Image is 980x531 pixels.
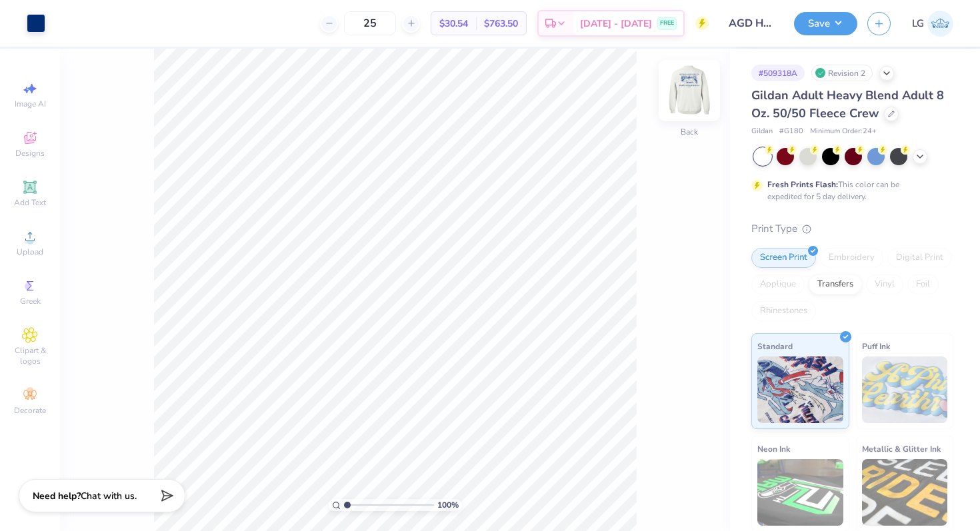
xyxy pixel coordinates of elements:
[344,11,396,35] input: – –
[862,442,941,456] span: Metallic & Glitter Ink
[912,11,953,37] a: LG
[81,490,137,502] span: Chat with us.
[484,17,518,31] span: $763.50
[20,296,41,306] span: Greek
[912,16,924,31] span: LG
[719,10,784,37] input: Untitled Design
[33,490,81,502] strong: Need help?
[17,247,43,257] span: Upload
[757,356,843,423] img: Standard
[866,274,903,294] div: Vinyl
[757,442,790,456] span: Neon Ink
[862,459,948,526] img: Metallic & Glitter Ink
[811,65,873,81] div: Revision 2
[767,179,838,190] strong: Fresh Prints Flash:
[751,126,773,137] span: Gildan
[767,179,931,203] div: This color can be expedited for 5 day delivery.
[751,301,816,321] div: Rhinestones
[820,248,883,268] div: Embroidery
[927,11,953,37] img: Lexi Glaser
[751,87,944,121] span: Gildan Adult Heavy Blend Adult 8 Oz. 50/50 Fleece Crew
[907,274,939,294] div: Foil
[439,17,468,31] span: $30.54
[15,148,45,159] span: Designs
[681,126,698,138] div: Back
[437,499,459,511] span: 100 %
[862,356,948,423] img: Puff Ink
[663,64,716,117] img: Back
[15,99,46,109] span: Image AI
[751,65,805,81] div: # 509318A
[887,248,952,268] div: Digital Print
[14,197,46,208] span: Add Text
[14,405,46,416] span: Decorate
[751,274,805,294] div: Applique
[862,339,890,353] span: Puff Ink
[810,126,877,137] span: Minimum Order: 24 +
[751,248,816,268] div: Screen Print
[757,339,793,353] span: Standard
[660,19,674,28] span: FREE
[580,17,652,31] span: [DATE] - [DATE]
[751,221,953,237] div: Print Type
[7,345,53,366] span: Clipart & logos
[757,459,843,526] img: Neon Ink
[779,126,803,137] span: # G180
[809,274,862,294] div: Transfers
[794,12,857,35] button: Save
